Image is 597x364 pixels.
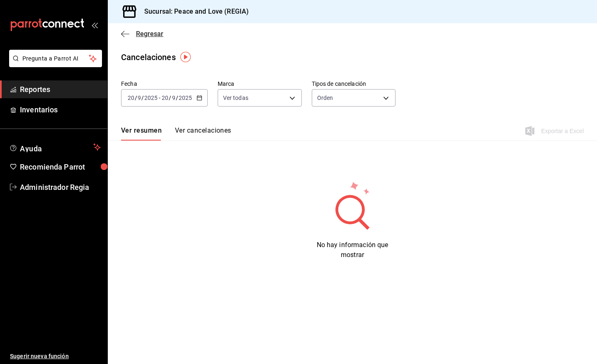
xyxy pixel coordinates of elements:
[22,54,89,63] span: Pregunta a Parrot AI
[121,81,208,87] label: Fecha
[127,95,135,101] input: --
[176,95,178,101] span: /
[138,7,249,17] h3: Sucursal: Peace and Love (REGIA)
[20,104,101,115] span: Inventarios
[141,95,144,101] span: /
[317,241,388,259] span: No hay información que mostrar
[10,352,101,361] span: Sugerir nueva función
[20,161,101,172] span: Recomienda Parrot
[178,95,192,101] input: ----
[6,60,102,69] a: Pregunta a Parrot AI
[91,22,98,28] button: open_drawer_menu
[136,30,163,38] span: Regresar
[159,95,160,101] span: -
[9,50,102,67] button: Pregunta a Parrot AI
[20,182,101,193] span: Administrador Regia
[169,95,171,101] span: /
[20,84,101,95] span: Reportes
[317,94,333,102] span: Orden
[218,81,302,87] label: Marca
[172,95,176,101] input: --
[121,51,176,63] div: Cancelaciones
[121,30,163,38] button: Regresar
[135,95,137,101] span: /
[180,52,191,62] img: Tooltip marker
[137,95,141,101] input: --
[121,126,162,141] button: Ver resumen
[144,95,158,101] input: ----
[20,142,90,152] span: Ayuda
[161,95,169,101] input: --
[175,126,231,141] button: Ver cancelaciones
[121,126,231,141] div: navigation tabs
[223,94,248,102] span: Ver todas
[312,81,396,87] label: Tipos de cancelación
